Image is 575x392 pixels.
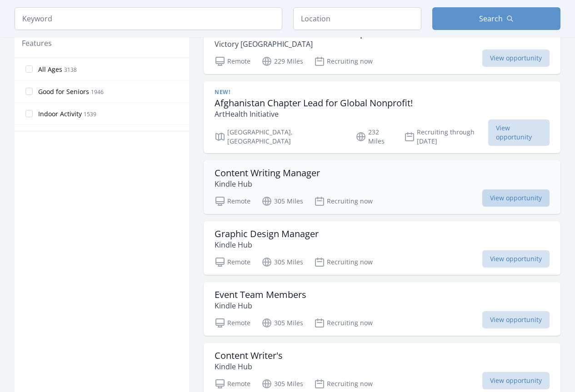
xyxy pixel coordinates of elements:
[314,196,373,207] p: Recruiting now
[261,196,303,207] p: 305 Miles
[482,311,550,328] span: View opportunity
[204,160,560,214] a: Content Writing Manager Kindle Hub Remote 305 Miles Recruiting now View opportunity
[215,109,413,119] p: ArtHealth Initiative
[261,318,303,328] p: 305 Miles
[314,56,373,67] p: Recruiting now
[314,318,373,328] p: Recruiting now
[38,109,82,119] span: Indoor Activity
[482,189,550,207] span: View opportunity
[15,7,282,30] input: Keyword
[64,66,77,74] span: 3138
[215,39,550,50] p: Victory [GEOGRAPHIC_DATA]
[215,318,250,328] p: Remote
[482,372,550,389] span: View opportunity
[215,56,250,67] p: Remote
[215,89,230,96] span: New!
[38,87,89,96] span: Good for Seniors
[215,257,250,268] p: Remote
[38,65,62,74] span: All Ages
[482,250,550,268] span: View opportunity
[215,98,413,109] h3: Afghanistan Chapter Lead for Global Nonprofit!
[488,119,550,146] span: View opportunity
[215,179,320,189] p: Kindle Hub
[215,17,550,39] h3: Remote Volunteer Coordinator and Registrar (USA-Based) Potential to Transition into First Paid Ro...
[204,10,560,74] a: Remote Volunteer Coordinator and Registrar (USA-Based) Potential to Transition into First Paid Ro...
[215,128,345,146] p: [GEOGRAPHIC_DATA], [GEOGRAPHIC_DATA]
[215,239,319,250] p: Kindle Hub
[215,168,320,179] h3: Content Writing Manager
[25,88,33,95] input: Good for Seniors 1946
[261,378,303,389] p: 305 Miles
[479,13,503,24] span: Search
[84,110,96,118] span: 1539
[314,257,373,268] p: Recruiting now
[215,378,250,389] p: Remote
[404,128,488,146] p: Recruiting through [DATE]
[355,128,393,146] p: 232 Miles
[432,7,560,30] button: Search
[261,257,303,268] p: 305 Miles
[25,65,33,73] input: All Ages 3138
[215,300,306,311] p: Kindle Hub
[22,38,52,49] legend: Features
[215,196,250,207] p: Remote
[314,378,373,389] p: Recruiting now
[293,7,421,30] input: Location
[25,110,33,117] input: Indoor Activity 1539
[215,228,319,239] h3: Graphic Design Manager
[215,350,283,361] h3: Content Writer's
[482,50,550,67] span: View opportunity
[204,221,560,275] a: Graphic Design Manager Kindle Hub Remote 305 Miles Recruiting now View opportunity
[204,81,560,153] a: New! Afghanistan Chapter Lead for Global Nonprofit! ArtHealth Initiative [GEOGRAPHIC_DATA], [GEOG...
[91,88,104,96] span: 1946
[204,282,560,336] a: Event Team Members Kindle Hub Remote 305 Miles Recruiting now View opportunity
[261,56,303,67] p: 229 Miles
[215,289,306,300] h3: Event Team Members
[215,361,283,372] p: Kindle Hub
